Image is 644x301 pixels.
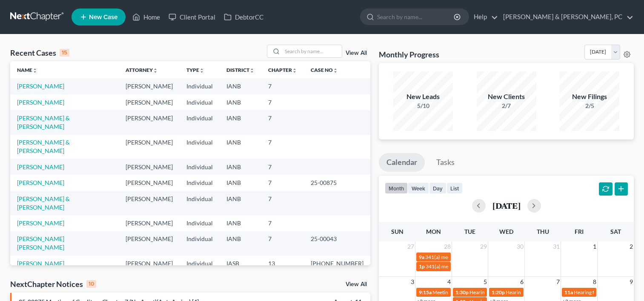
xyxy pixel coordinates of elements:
a: Home [128,9,164,25]
div: 15 [60,49,69,57]
div: NextChapter Notices [10,279,96,289]
a: [PERSON_NAME] [17,82,64,90]
td: Individual [180,110,220,134]
i: unfold_more [153,68,158,73]
a: Nameunfold_more [17,67,37,73]
span: 3 [410,277,415,287]
a: [PERSON_NAME] & [PERSON_NAME], PC [499,9,633,25]
span: 28 [443,241,452,252]
td: 7 [261,175,304,190]
span: Hearing for [PERSON_NAME] & [PERSON_NAME] [469,289,581,295]
td: IASB [220,256,261,271]
a: [PERSON_NAME] [17,179,64,186]
td: 7 [261,191,304,215]
td: Individual [180,215,220,231]
td: Individual [180,94,220,110]
td: [PHONE_NUMBER] [304,256,370,271]
a: [PERSON_NAME] & [PERSON_NAME] [17,195,70,211]
div: Recent Cases [10,48,69,58]
div: 2/7 [477,102,536,110]
td: Individual [180,78,220,94]
span: 9:15a [419,289,432,295]
a: [PERSON_NAME] [17,99,64,106]
td: 7 [261,135,304,159]
td: Individual [180,175,220,190]
span: 1 [592,241,597,252]
span: 27 [406,241,415,252]
span: 4 [447,277,452,287]
a: DebtorCC [220,9,268,25]
td: 7 [261,231,304,256]
td: [PERSON_NAME] [119,78,180,94]
input: Search by name... [282,45,342,57]
a: Typeunfold_more [186,67,204,73]
td: 7 [261,94,304,110]
span: 1:30p [455,289,469,295]
input: Search by name... [377,9,455,25]
span: Sat [610,228,621,235]
span: Wed [499,228,513,235]
td: 7 [261,159,304,175]
a: Case Nounfold_more [311,67,338,73]
td: 25-00875 [304,175,370,190]
td: Individual [180,159,220,175]
a: Attorneyunfold_more [126,67,158,73]
button: week [408,182,429,194]
span: 1p [419,263,425,270]
span: Meeting for [PERSON_NAME] [432,289,499,295]
span: 1:20p [492,289,505,295]
span: 31 [552,241,561,252]
span: 6 [519,277,524,287]
span: Sun [391,228,404,235]
span: Thu [537,228,549,235]
a: [PERSON_NAME] [17,260,64,267]
td: [PERSON_NAME] [119,110,180,134]
span: 7 [555,277,561,287]
button: month [385,182,408,194]
a: [PERSON_NAME] [17,163,64,170]
td: 25-00043 [304,231,370,256]
td: 7 [261,110,304,134]
span: Fri [575,228,584,235]
a: Tasks [429,153,462,172]
span: Mon [426,228,441,235]
h2: [DATE] [492,201,521,210]
a: View All [346,281,367,287]
a: Calendar [379,153,425,172]
span: 341(a) meeting for [PERSON_NAME] [426,263,508,270]
span: 30 [516,241,524,252]
span: 341(a) meeting for [PERSON_NAME] [425,254,507,260]
h3: Monthly Progress [379,49,439,60]
i: unfold_more [249,68,255,73]
td: IANB [220,159,261,175]
a: [PERSON_NAME] & [PERSON_NAME] [17,139,70,154]
div: New Leads [393,92,453,102]
div: 10 [86,280,96,288]
a: Districtunfold_more [226,67,255,73]
td: IANB [220,78,261,94]
td: Individual [180,191,220,215]
div: 5/10 [393,102,453,110]
button: list [447,182,463,194]
span: 11a [564,289,573,295]
i: unfold_more [199,68,204,73]
span: 9a [419,254,424,260]
td: Individual [180,135,220,159]
td: [PERSON_NAME] [119,94,180,110]
td: 13 [261,256,304,271]
span: 5 [483,277,488,287]
span: New Case [89,14,117,20]
td: IANB [220,110,261,134]
td: 7 [261,215,304,231]
td: 7 [261,78,304,94]
td: Individual [180,256,220,271]
button: day [429,182,447,194]
i: unfold_more [32,68,37,73]
td: Individual [180,231,220,256]
td: [PERSON_NAME] [119,231,180,256]
a: View All [346,50,367,56]
a: Client Portal [164,9,220,25]
td: IANB [220,135,261,159]
a: Help [469,9,498,25]
div: New Filings [560,92,619,102]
